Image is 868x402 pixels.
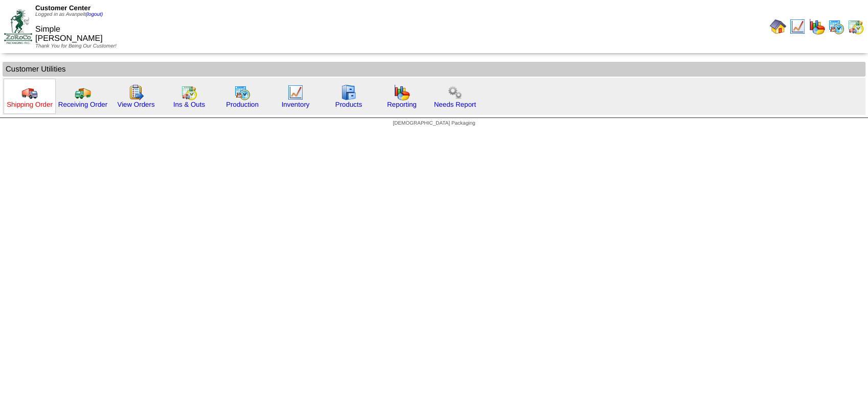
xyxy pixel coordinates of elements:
a: Products [335,101,362,108]
span: [DEMOGRAPHIC_DATA] Packaging [393,121,475,126]
a: View Orders [117,101,154,108]
a: Needs Report [434,101,476,108]
img: line_graph.gif [287,84,304,101]
img: line_graph.gif [789,18,806,35]
a: Inventory [282,101,310,108]
span: Simple [PERSON_NAME] [35,25,103,43]
img: workorder.gif [128,84,144,101]
a: Ins & Outs [173,101,205,108]
span: Logged in as Avanpelt [35,12,103,17]
img: workflow.png [447,84,463,101]
a: (logout) [85,12,103,17]
img: calendarinout.gif [848,18,864,35]
a: Receiving Order [58,101,107,108]
img: graph.gif [809,18,825,35]
img: calendarprod.gif [828,18,844,35]
a: Production [226,101,259,108]
img: calendarinout.gif [181,84,197,101]
span: Customer Center [35,4,90,12]
img: calendarprod.gif [234,84,250,101]
img: graph.gif [394,84,410,101]
td: Customer Utilities [3,62,865,77]
a: Reporting [387,101,417,108]
img: truck.gif [21,84,38,101]
span: Thank You for Being Our Customer! [35,43,117,49]
a: Shipping Order [7,101,53,108]
img: ZoRoCo_Logo(Green%26Foil)%20jpg.webp [4,9,32,43]
img: cabinet.gif [340,84,357,101]
img: home.gif [770,18,786,35]
img: truck2.gif [75,84,91,101]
